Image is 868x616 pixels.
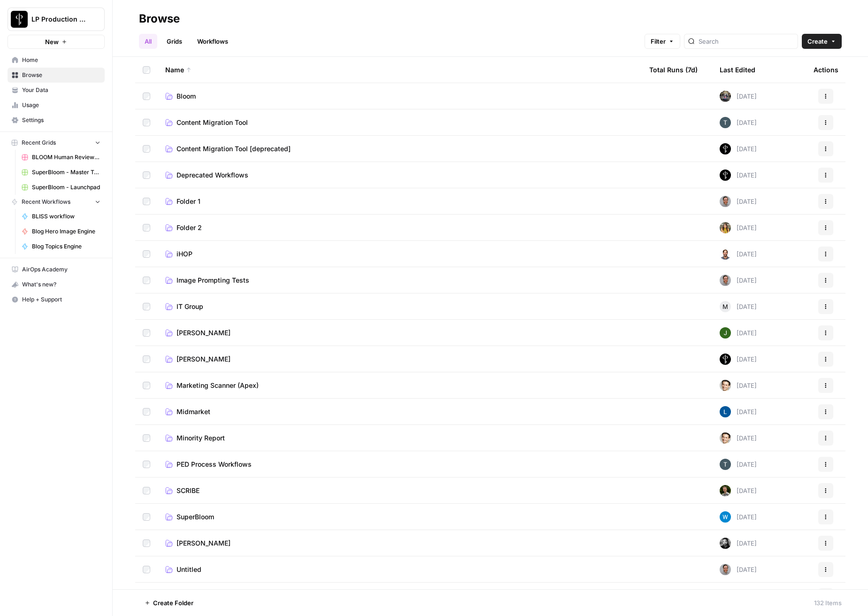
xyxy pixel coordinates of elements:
div: [DATE] [720,354,757,365]
a: Bloom [165,92,634,101]
img: 687sl25u46ey1xiwvt4n1x224os9 [720,564,731,575]
button: Recent Workflows [8,195,105,209]
span: SuperBloom [177,512,214,522]
a: Untitled [165,565,634,574]
a: Folder 1 [165,197,634,206]
a: All [139,34,157,49]
span: AirOps Academy [22,265,100,274]
a: IT Group [165,302,634,311]
span: SCRIBE [177,486,200,495]
div: [DATE] [720,485,757,496]
span: Deprecated Workflows [177,170,248,180]
img: smah15upbl7bfn8oiyn8a726613u [720,91,731,102]
div: [DATE] [720,301,757,312]
img: e6dqg6lbdbpjqp1a7mpgiwrn07v8 [720,511,731,523]
a: Browse [8,68,105,83]
div: 132 Items [814,598,842,608]
span: Folder 2 [177,223,202,232]
span: Help + Support [22,295,100,304]
span: [PERSON_NAME] [177,539,230,548]
div: [DATE] [720,327,757,339]
img: j7temtklz6amjwtjn5shyeuwpeb0 [720,432,731,444]
div: [DATE] [720,196,757,207]
div: [DATE] [720,248,757,260]
div: Total Runs (7d) [649,57,698,83]
a: Folder 2 [165,223,634,232]
span: Midmarket [177,407,210,416]
span: Home [22,56,100,64]
div: [DATE] [720,538,757,549]
a: SuperBloom - Launchpad [17,180,105,195]
span: Create Folder [153,598,193,608]
span: BLOOM Human Review (ver2) [32,153,100,162]
img: s490wiz4j6jcuzx6yvvs5e0w4nek [720,143,731,154]
a: Settings [8,113,105,128]
a: Deprecated Workflows [165,170,634,180]
span: IT Group [177,302,203,311]
a: Minority Report [165,433,634,443]
a: Your Data [8,83,105,98]
button: Workspace: LP Production Workloads [8,8,105,31]
a: SuperBloom [165,512,634,522]
div: Name [165,57,634,83]
a: [PERSON_NAME] [165,539,634,548]
img: ytzwuzx6khwl459aly6hhom9lt3a [720,406,731,417]
span: Browse [22,71,100,79]
a: iHOP [165,249,634,259]
a: Image Prompting Tests [165,276,634,285]
span: Recent Workflows [22,198,70,206]
div: [DATE] [720,459,757,470]
span: Untitled [177,565,201,574]
div: [DATE] [720,564,757,575]
span: Usage [22,101,100,109]
div: [DATE] [720,432,757,444]
div: [DATE] [720,143,757,154]
input: Search [699,37,794,46]
img: ih2jixxbj7rylhb9xf8ex4kii2c8 [720,459,731,470]
span: SuperBloom - Launchpad [32,183,100,192]
img: jujf9ugd1y9aii76pf9yarlb26xy [720,222,731,233]
img: j7temtklz6amjwtjn5shyeuwpeb0 [720,380,731,391]
div: [DATE] [720,117,757,128]
span: iHOP [177,249,192,259]
a: Grids [161,34,188,49]
a: Usage [8,98,105,113]
img: ih2jixxbj7rylhb9xf8ex4kii2c8 [720,117,731,128]
a: Content Migration Tool [deprecated] [165,144,634,154]
span: Blog Topics Engine [32,242,100,251]
span: M [722,302,728,311]
div: Browse [139,11,180,26]
img: olqs3go1b4m73rizhvw5914cwa42 [720,327,731,339]
span: Blog Hero Image Engine [32,227,100,236]
span: Bloom [177,92,196,101]
img: 687sl25u46ey1xiwvt4n1x224os9 [720,275,731,286]
div: Last Edited [720,57,755,83]
a: SuperBloom - Master Topic List [17,165,105,180]
div: [DATE] [720,169,757,181]
a: Marketing Scanner (Apex) [165,381,634,390]
span: Minority Report [177,433,225,443]
img: 0l3uqmpcmxucjvy0rsqzbc15vx5l [720,485,731,496]
span: LP Production Workloads [31,15,88,24]
a: Midmarket [165,407,634,416]
a: Workflows [192,34,234,49]
span: [PERSON_NAME] [177,354,230,364]
span: Settings [22,116,100,124]
span: PED Process Workflows [177,460,252,469]
a: SCRIBE [165,486,634,495]
a: BLISS workflow [17,209,105,224]
span: Filter [651,37,666,46]
a: [PERSON_NAME] [165,354,634,364]
img: 687sl25u46ey1xiwvt4n1x224os9 [720,196,731,207]
div: [DATE] [720,275,757,286]
img: w50xlh1naze4627dnbfjqd4btcln [720,538,731,549]
span: Image Prompting Tests [177,276,249,285]
div: [DATE] [720,222,757,233]
a: AirOps Academy [8,262,105,277]
div: [DATE] [720,511,757,523]
div: What's new? [8,277,104,292]
span: Marketing Scanner (Apex) [177,381,259,390]
button: Create [802,34,842,49]
button: Help + Support [8,292,105,307]
span: New [45,37,59,46]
